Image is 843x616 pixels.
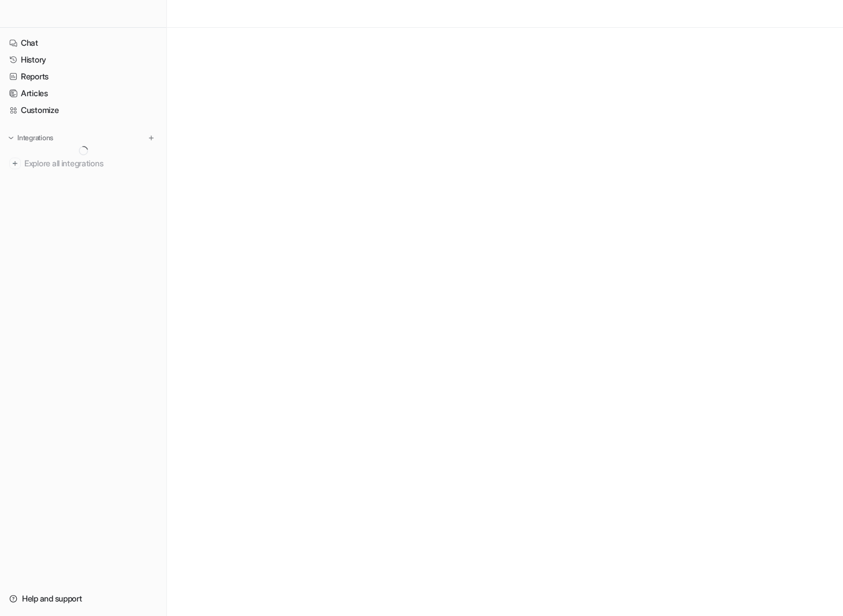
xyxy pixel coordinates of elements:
a: Explore all integrations [5,155,162,172]
span: Explore all integrations [24,154,157,173]
img: explore all integrations [9,158,21,169]
button: Integrations [5,132,57,144]
a: Help and support [5,591,162,607]
a: Chat [5,35,162,51]
img: menu_add.svg [147,134,155,142]
a: Reports [5,68,162,85]
p: Integrations [17,133,53,143]
a: Customize [5,102,162,118]
img: expand menu [7,134,15,142]
a: Articles [5,85,162,101]
a: History [5,52,162,68]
